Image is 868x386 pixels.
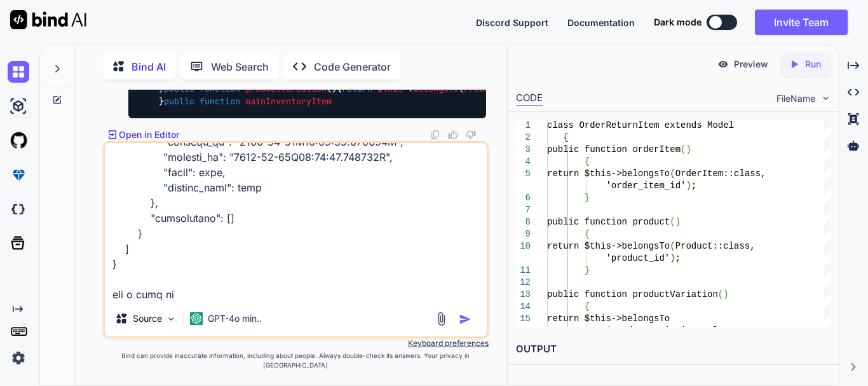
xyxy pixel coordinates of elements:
img: attachment [434,312,449,326]
div: 8 [516,216,531,228]
span: public function product [547,217,670,227]
textarea: $loremiPsumd = SitamEtcons::adip(['elitseddoei', 'temporincid.utlaborEetdolore.magnaalIqua', 'eni... [105,143,487,301]
span: 'order_item_id' [606,181,686,191]
span: { [563,132,568,142]
button: Documentation [567,16,635,29]
img: icon [459,313,471,326]
p: Keyboard preferences [103,338,489,348]
div: 9 [516,228,531,240]
div: 2 [516,132,531,144]
img: like [448,130,458,140]
span: ( [670,241,675,251]
span: public function orderItem [547,144,681,155]
img: ai-studio [8,95,29,117]
p: Source [133,312,162,325]
span: ; [675,253,681,263]
div: 15 [516,313,531,325]
div: 13 [516,289,531,301]
span: { [585,156,590,167]
span: ( [681,144,686,155]
div: 1 [516,120,531,132]
button: Invite Team [755,10,848,35]
div: 4 [516,156,531,168]
button: Discord Support [476,16,548,29]
img: dislike [466,130,476,140]
div: 14 [516,301,531,313]
span: function [200,83,240,94]
span: Dark mode [654,16,702,29]
span: return $this->belongsTo [547,314,670,324]
span: belongsTo [413,83,459,94]
p: Open in Editor [119,128,179,141]
span: ; [691,181,696,191]
span: ( [718,289,723,300]
div: 11 [516,265,531,277]
p: Web Search [211,59,269,74]
div: 10 [516,240,531,252]
span: { [585,301,590,312]
p: GPT-4o min.. [208,312,262,325]
img: chevron down [820,93,831,104]
span: ) [670,253,675,263]
img: settings [8,347,29,369]
div: 6 [516,192,531,204]
img: darkCloudIdeIcon [8,198,29,220]
p: Bind AI [132,59,166,74]
span: ( ) [200,83,337,94]
span: public [164,83,194,94]
span: mainInventoryItem [245,95,332,107]
span: return $this->belongsTo [547,241,670,251]
span: Product::class, [675,241,756,251]
span: function [200,95,240,107]
span: ) [723,289,728,300]
span: ( [670,169,675,179]
span: return $this->belongsTo [547,169,670,179]
div: 12 [516,277,531,289]
div: 7 [516,204,531,216]
img: githubLight [8,130,29,151]
img: copy [430,130,440,140]
span: ( [670,217,675,227]
span: Documentation [567,17,635,28]
div: 3 [516,144,531,156]
span: $this [377,83,403,94]
span: 'product_id' [606,253,670,263]
span: return [342,83,372,94]
span: ) [686,181,691,191]
span: productVariation [245,83,327,94]
img: GPT-4o mini [190,312,203,325]
span: } [585,193,590,203]
p: Code Generator [314,59,391,74]
code: { { -> ( :: , ); } { -> ( :: , ); } { -> ( :: , ); } [139,43,708,107]
img: Bind AI [10,10,86,29]
span: public function productVariation [547,289,718,300]
span: ) [675,217,681,227]
span: ) [686,144,691,155]
div: 5 [516,168,531,180]
span: public [164,95,194,107]
span: class OrderReturnItem extends Model [547,120,734,130]
span: } [585,265,590,275]
p: Preview [734,58,768,71]
span: ProductVariation [464,83,545,94]
img: premium [8,164,29,186]
span: ProductVariation::class, [611,326,740,336]
p: Run [805,58,821,71]
span: { [585,229,590,239]
span: FileName [776,92,815,105]
span: Discord Support [476,17,548,28]
img: Pick Models [166,314,177,324]
span: ( [606,326,611,336]
div: CODE [516,91,543,106]
img: chat [8,61,29,83]
p: Bind can provide inaccurate information, including about people. Always double-check its answers.... [103,351,489,370]
span: OrderItem::class, [675,169,766,179]
img: preview [717,59,729,70]
h2: OUTPUT [508,334,839,364]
